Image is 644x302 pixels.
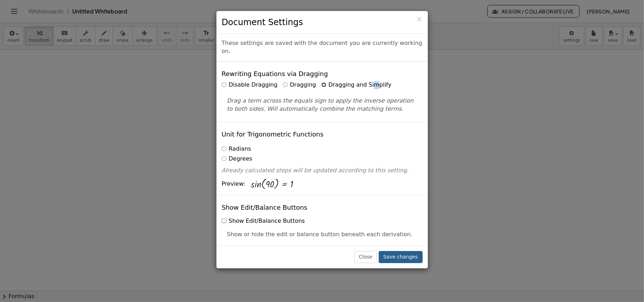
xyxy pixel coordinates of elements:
[416,15,423,23] span: ×
[222,131,324,138] h4: Unit for Trigonometric Functions
[222,81,278,89] label: Disable Dragging
[222,219,226,223] input: Show Edit/Balance Buttons
[227,97,417,113] p: Drag a term across the equals sign to apply the inverse operation to both sides. Will automatical...
[321,82,326,87] input: Dragging and Simplify
[222,180,245,188] span: Preview:
[227,231,417,239] p: Show or hide the edit or balance button beneath each derivation.
[354,251,377,263] button: Close
[222,155,253,163] label: Degrees
[222,156,226,161] input: Degrees
[283,82,288,87] input: Dragging
[222,204,307,211] h4: Show Edit/Balance Buttons
[222,146,226,151] input: Radians
[283,81,316,89] label: Dragging
[222,70,328,77] h4: Rewriting Equations via Dragging
[222,145,251,153] label: Radians
[222,16,423,28] h3: Document Settings
[222,82,226,87] input: Disable Dragging
[321,81,391,89] label: Dragging and Simplify
[216,34,428,62] div: These settings are saved with the document you are currently working on.
[222,217,305,225] label: Show Edit/Balance Buttons
[416,16,423,23] button: Close
[379,251,423,263] button: Save changes
[222,167,423,175] p: Already calculated steps will be updated according to this setting.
